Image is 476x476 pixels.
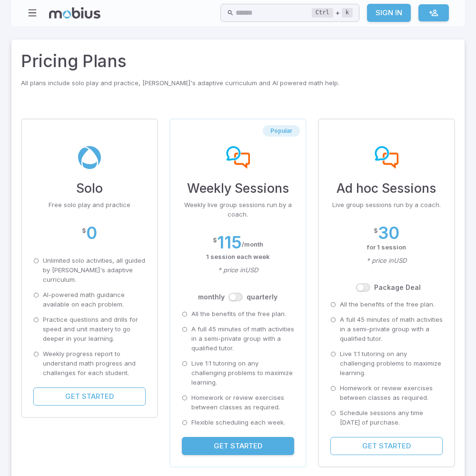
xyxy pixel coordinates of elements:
[182,437,294,455] button: Get Started
[330,256,443,266] p: * price in USD
[182,266,294,275] p: * price in USD
[182,178,294,198] h3: Weekly Sessions
[340,300,435,309] p: All the benefits of the free plan.
[367,4,411,22] a: Sign In
[312,7,353,19] div: +
[312,8,333,18] kbd: Ctrl
[330,178,443,198] h3: Ad hoc Sessions
[86,223,97,243] h2: 0
[82,226,86,236] p: $
[330,243,443,252] p: for 1 session
[330,437,443,455] button: Get Started
[375,146,398,169] img: ad-hoc sessions-plan-img
[78,146,101,169] img: solo-plan-img
[226,146,250,169] img: weekly-sessions-plan-img
[191,359,294,387] p: Live 1:1 tutoring on any challenging problems to maximize learning.
[330,200,443,210] p: Live group sessions run by a coach.
[182,200,294,219] p: Weekly live group sessions run by a coach.
[21,49,455,74] h2: Pricing Plans
[213,236,217,245] p: $
[340,349,443,378] p: Live 1:1 tutoring on any challenging problems to maximize learning.
[43,290,146,309] p: AI-powered math guidance available on each problem.
[342,8,353,18] kbd: k
[242,240,263,249] p: / month
[263,127,300,135] span: Popular
[340,315,443,344] p: A full 45 minutes of math activities in a semi-private group with a qualified tutor.
[191,393,294,412] p: Homework or review exercises between classes as required.
[43,256,146,285] p: Unlimited solo activities, all guided by [PERSON_NAME]'s adaptive curriculum.
[43,349,146,378] p: Weekly progress report to understand math progress and challenges for each student.
[340,408,443,427] p: Schedule sessions any time [DATE] of purchase.
[340,384,443,403] p: Homework or review exercises between classes as required.
[33,178,146,198] h3: Solo
[191,418,285,427] p: Flexible scheduling each week.
[247,292,278,302] label: quarterly
[191,309,286,319] p: All the benefits of the free plan.
[374,283,421,292] label: Package Deal
[191,325,294,353] p: A full 45 minutes of math activities in a semi-private group with a qualified tutor.
[21,79,455,88] p: All plans include solo play and practice, [PERSON_NAME]'s adaptive curriculum and AI powered math...
[43,315,146,344] p: Practice questions and drills for speed and unit mastery to go deeper in your learning.
[33,200,146,210] p: Free solo play and practice
[182,252,294,262] p: 1 session each week
[374,226,378,236] p: $
[33,387,146,406] button: Get Started
[217,233,242,252] h2: 115
[198,292,225,302] label: month ly
[378,223,399,243] h2: 30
